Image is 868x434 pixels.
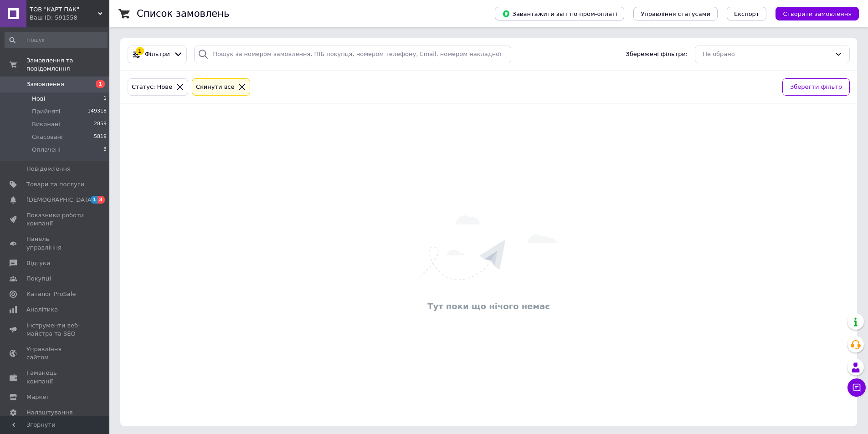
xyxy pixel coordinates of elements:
[26,369,84,385] span: Гаманець компанії
[145,50,170,59] span: Фільтри
[776,7,859,20] button: Створити замовлення
[96,80,105,88] span: 1
[26,290,76,298] span: Каталог ProSale
[26,196,94,204] span: [DEMOGRAPHIC_DATA]
[783,10,852,17] span: Створити замовлення
[26,322,84,338] span: Інструменти веб-майстра та SEO
[495,7,624,20] button: Завантажити звіт по пром-оплаті
[32,95,45,103] span: Нові
[94,133,107,141] span: 5819
[98,196,105,204] span: 3
[130,82,174,92] div: Статус: Нове
[32,133,63,141] span: Скасовані
[633,7,718,20] button: Управління статусами
[26,80,64,88] span: Замовлення
[194,82,236,92] div: Cкинути все
[32,107,60,116] span: Прийняті
[26,211,84,228] span: Показники роботи компанії
[103,146,107,154] span: 3
[136,47,144,55] div: 1
[847,378,866,397] button: Чат з покупцем
[641,10,710,17] span: Управління статусами
[703,50,831,59] div: Не обрано
[782,78,850,96] button: Зберегти фільтр
[26,345,84,362] span: Управління сайтом
[194,46,511,63] input: Пошук за номером замовлення, ПІБ покупця, номером телефону, Email, номером накладної
[94,120,107,128] span: 2859
[790,82,842,92] span: Зберегти фільтр
[26,259,50,267] span: Відгуки
[26,56,109,73] span: Замовлення та повідомлення
[5,32,108,48] input: Пошук
[26,180,84,189] span: Товари та послуги
[26,393,50,401] span: Маркет
[30,5,98,14] span: ТОВ "КАРТ ПАК"
[26,275,51,283] span: Покупці
[727,7,767,20] button: Експорт
[26,408,73,417] span: Налаштування
[137,8,229,19] h1: Список замовлень
[26,235,84,251] span: Панель управління
[734,10,760,17] span: Експорт
[32,146,61,154] span: Оплачені
[91,196,98,204] span: 1
[26,306,58,314] span: Аналітика
[766,10,859,17] a: Створити замовлення
[30,14,109,22] div: Ваш ID: 591558
[626,50,688,59] span: Збережені фільтри:
[32,120,60,128] span: Виконані
[87,107,107,116] span: 149318
[125,301,853,312] div: Тут поки що нічого немає
[26,165,71,173] span: Повідомлення
[103,95,107,103] span: 1
[502,10,617,18] span: Завантажити звіт по пром-оплаті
